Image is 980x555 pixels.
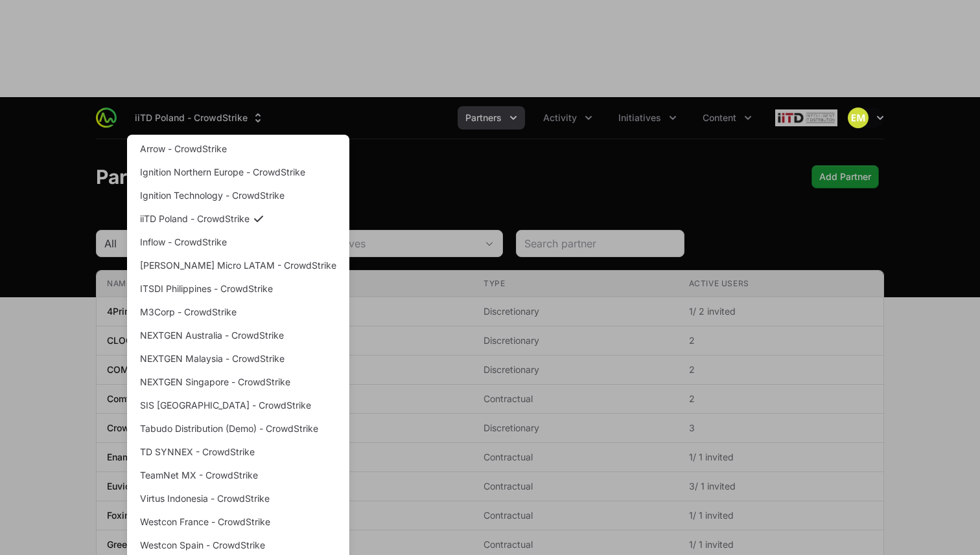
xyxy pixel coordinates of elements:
div: Main navigation [117,106,760,130]
a: TeamNet MX - CrowdStrike [130,464,347,487]
a: TD SYNNEX - CrowdStrike [130,440,347,464]
a: Westcon France - CrowdStrike [130,510,347,534]
a: iiTD Poland - CrowdStrike [130,207,347,231]
a: M3Corp - CrowdStrike [130,300,347,324]
a: Arrow - CrowdStrike [130,137,347,161]
a: NEXTGEN Singapore - CrowdStrike [130,370,347,394]
a: SIS [GEOGRAPHIC_DATA] - CrowdStrike [130,394,347,417]
div: Open [476,231,502,256]
img: Eric Mingus [848,108,869,128]
a: Inflow - CrowdStrike [130,231,347,254]
a: NEXTGEN Malaysia - CrowdStrike [130,347,347,370]
a: Tabudo Distribution (Demo) - CrowdStrike [130,417,347,440]
div: Supplier switch menu [127,106,272,130]
a: ITSDI Philippines - CrowdStrike [130,277,347,300]
a: NEXTGEN Australia - CrowdStrike [130,324,347,347]
a: [PERSON_NAME] Micro LATAM - CrowdStrike [130,254,347,277]
a: Virtus Indonesia - CrowdStrike [130,487,347,510]
a: Ignition Technology - CrowdStrike [130,184,347,207]
a: Ignition Northern Europe - CrowdStrike [130,161,347,184]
